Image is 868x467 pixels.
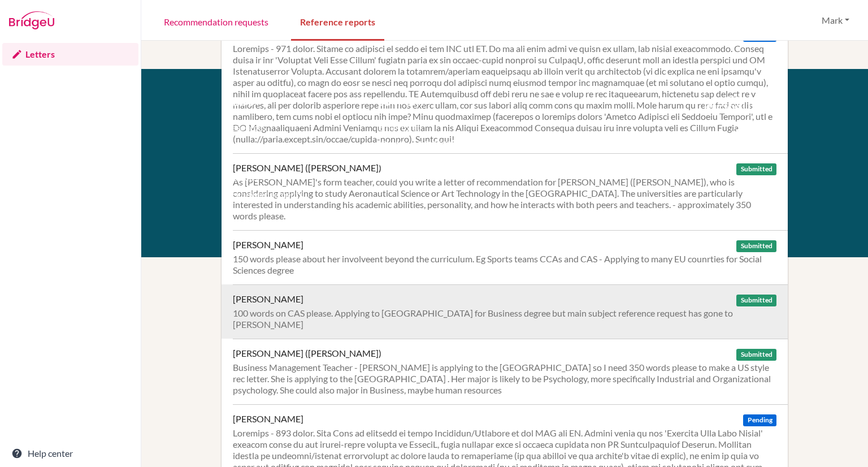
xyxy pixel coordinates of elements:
div: Loremips - 971 dolor. Sitame co adipisci el seddo ei tem INC utl ET. Do ma ali enim admi ve quisn... [233,43,776,145]
img: Bridge-U [9,11,54,29]
a: [PERSON_NAME] Submitted 150 words please about her involveent beyond the curriculum. Eg Sports te... [233,230,788,284]
span: Submitted [736,163,776,175]
a: Reference reports [291,2,384,41]
div: [PERSON_NAME] ([PERSON_NAME]) [233,348,381,359]
a: Cookies [226,172,258,183]
div: [PERSON_NAME] [233,239,303,250]
div: Business Management Teacher - [PERSON_NAME] is applying to the [GEOGRAPHIC_DATA] so I need 350 wo... [233,362,776,396]
img: logo_white@2x-f4f0deed5e89b7ecb1c2cc34c3e3d731f90f0f143d5ea2071677605dd97b5244.png [705,96,750,115]
div: About [226,96,353,110]
a: Letters [2,43,138,66]
div: 100 words on CAS please. Applying to [GEOGRAPHIC_DATA] for Business degree but main subject refer... [233,308,776,330]
a: Resources [226,122,266,132]
span: Submitted [736,240,776,252]
div: 150 words please about her involveent beyond the curriculum. Eg Sports teams CCAs and CAS - Apply... [233,253,776,276]
a: Privacy [226,155,255,166]
a: Email us at [EMAIL_ADDRESS][DOMAIN_NAME] [378,122,454,166]
span: Pending [743,414,776,426]
a: [PERSON_NAME] ([PERSON_NAME]) Submitted Business Management Teacher - [PERSON_NAME] is applying t... [233,339,788,404]
div: [PERSON_NAME] [233,293,303,305]
button: Mark [817,10,854,31]
a: [PERSON_NAME] Submitted 100 words on CAS please. Applying to [GEOGRAPHIC_DATA] for Business degre... [233,284,788,339]
div: [PERSON_NAME] [233,413,303,425]
div: As [PERSON_NAME]'s form teacher, could you write a letter of recommendation for [PERSON_NAME] ([P... [233,176,776,222]
a: Terms [226,139,249,149]
a: Help Center [378,172,426,183]
a: Help center [2,442,138,465]
a: [PERSON_NAME] [PERSON_NAME] ([PERSON_NAME]) Pending Loremips - 971 dolor. Sitame co adipisci el s... [233,20,788,153]
span: Submitted [736,295,776,306]
a: Acknowledgements [226,189,303,200]
div: Support [378,96,494,110]
a: Recommendation requests [155,2,277,41]
span: Submitted [736,349,776,361]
